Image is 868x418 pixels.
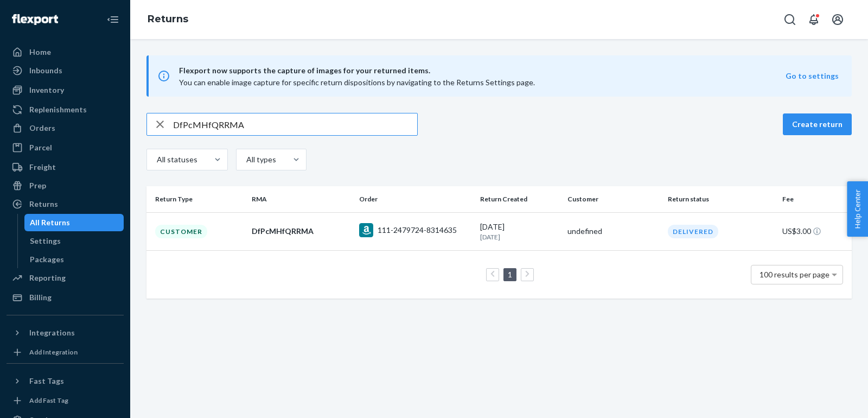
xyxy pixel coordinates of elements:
input: Search returns by rma, id, tracking number [173,113,417,135]
iframe: Opens a widget where you can chat to one of our agents [797,385,857,413]
th: Fee [778,186,852,212]
ol: breadcrumbs [139,4,197,35]
a: Packages [24,251,124,268]
button: Help Center [847,181,868,237]
button: Go to settings [786,71,839,81]
a: Reporting [7,269,124,287]
button: Integrations [7,324,124,341]
div: Delivered [668,225,718,238]
div: All Returns [30,217,70,228]
span: 100 results per page [759,270,829,279]
div: Add Integration [29,347,78,357]
div: Integrations [29,327,75,338]
div: Packages [30,254,64,265]
a: Settings [24,232,124,250]
button: Create return [783,113,852,135]
a: Freight [7,159,124,176]
a: Home [7,43,124,61]
img: Flexport logo [12,14,58,25]
a: Billing [7,289,124,306]
a: Add Integration [7,346,124,359]
div: Inventory [29,85,64,96]
a: Orders [7,119,124,137]
div: Home [29,47,51,58]
div: Replenishments [29,104,87,115]
div: 111-2479724-8314635 [378,225,457,236]
th: Order [355,186,476,212]
div: Inbounds [29,65,62,76]
a: All Returns [24,214,124,231]
td: US$3.00 [778,212,852,250]
a: Prep [7,177,124,194]
th: Return status [663,186,777,212]
th: Return Created [476,186,563,212]
div: Freight [29,162,56,173]
div: Prep [29,180,46,191]
a: Parcel [7,139,124,156]
span: Flexport now supports the capture of images for your returned items. [179,64,786,77]
th: RMA [247,186,355,212]
button: Fast Tags [7,372,124,390]
div: Settings [30,236,61,246]
div: DfPcMHfQRRMA [252,226,350,237]
div: Returns [29,199,58,210]
div: Customer [155,225,207,238]
div: All types [246,154,275,165]
a: Add Fast Tag [7,394,124,407]
a: Page 1 is your current page [506,270,514,279]
div: Billing [29,292,52,303]
a: Replenishments [7,101,124,118]
a: Inbounds [7,62,124,79]
p: [DATE] [480,232,559,242]
div: All statuses [157,154,196,165]
th: Customer [563,186,664,212]
div: Add Fast Tag [29,396,68,405]
div: Orders [29,123,55,134]
a: Inventory [7,81,124,99]
button: Open Search Box [779,9,801,30]
div: undefined [567,226,660,237]
div: Fast Tags [29,376,64,387]
a: Returns [148,13,188,25]
button: Open account menu [827,9,848,30]
button: Open notifications [803,9,825,30]
button: Close Navigation [102,9,124,30]
a: Returns [7,195,124,213]
div: Reporting [29,273,66,283]
div: Parcel [29,142,52,153]
span: You can enable image capture for specific return dispositions by navigating to the Returns Settin... [179,78,535,87]
th: Return Type [146,186,247,212]
div: [DATE] [480,221,559,242]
